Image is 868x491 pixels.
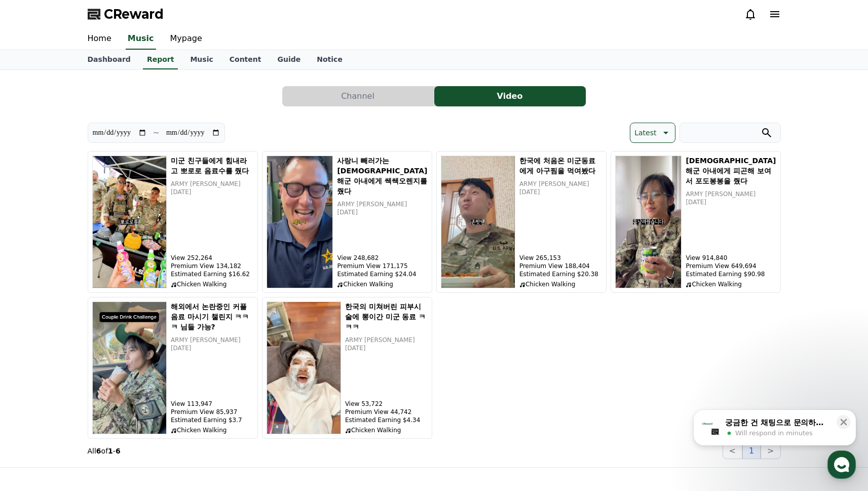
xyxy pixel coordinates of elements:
p: ARMY [PERSON_NAME] [171,336,253,344]
strong: 6 [116,447,121,455]
button: 1 [742,443,761,459]
p: Chicken Walking [519,280,602,288]
button: 미해군 아내에게 피곤해 보여서 포도봉봉을 줬다 [DEMOGRAPHIC_DATA]해군 아내에게 피곤해 보여서 포도봉봉을 줬다 ARMY [PERSON_NAME] [DATE] Vi... [611,151,781,293]
a: Home [3,321,67,347]
p: ARMY [PERSON_NAME] [345,336,428,344]
button: < [723,443,742,459]
p: [DATE] [519,188,602,196]
p: [DATE] [345,344,428,352]
p: ARMY [PERSON_NAME] [686,190,776,198]
p: [DATE] [171,344,253,352]
p: ~ [153,127,160,139]
a: Music [126,28,156,50]
p: View 53,722 [345,400,428,408]
button: > [761,443,780,459]
p: View 248,682 [337,254,427,262]
strong: 1 [108,447,113,455]
img: 해외에서 논란중인 커플 음료 마시기 챌린지 ㅋㅋㅋ 님들 가능? [92,301,167,434]
span: CReward [104,6,164,22]
p: Premium View 188,404 [519,262,602,270]
button: Channel [282,86,434,106]
p: Latest [634,126,656,140]
p: Premium View 171,175 [337,262,427,270]
h5: 사랑니 빼러가는 [DEMOGRAPHIC_DATA]해군 아내에게 쌕쌕오렌지를 줬다 [337,156,427,196]
p: All of - [88,446,121,456]
strong: 6 [96,447,101,455]
p: Estimated Earning $16.62 [171,270,253,278]
button: 사랑니 빼러가는 미해군 아내에게 쌕쌕오렌지를 줬다 사랑니 빼러가는 [DEMOGRAPHIC_DATA]해군 아내에게 쌕쌕오렌지를 줬다 ARMY [PERSON_NAME] [DATE... [262,151,432,293]
img: 미군 친구들에게 힘내라고 뽀로로 음료수를 줬다 [92,156,167,288]
p: Premium View 44,742 [345,408,428,416]
p: Chicken Walking [171,280,253,288]
p: ARMY [PERSON_NAME] [337,200,427,208]
span: Home [26,336,44,345]
p: Premium View 134,182 [171,262,253,270]
p: [DATE] [171,188,253,196]
h5: [DEMOGRAPHIC_DATA]해군 아내에게 피곤해 보여서 포도봉봉을 줬다 [686,156,776,186]
p: Premium View 649,694 [686,262,776,270]
a: Messages [67,321,131,347]
p: Estimated Earning $20.38 [519,270,602,278]
a: Settings [131,321,195,347]
p: View 265,153 [519,254,602,262]
img: 한국의 미쳐버린 피부시술에 뽕이간 미군 동료 ㅋㅋㅋ [267,301,341,434]
p: View 914,840 [686,254,776,262]
a: Guide [269,50,309,69]
button: 한국의 미쳐버린 피부시술에 뽕이간 미군 동료 ㅋㅋㅋ 한국의 미쳐버린 피부시술에 뽕이간 미군 동료 ㅋㅋㅋ ARMY [PERSON_NAME] [DATE] View 53,722 P... [262,297,432,439]
p: Chicken Walking [345,426,428,434]
p: View 252,264 [171,254,253,262]
p: Estimated Earning $24.04 [337,270,427,278]
a: Notice [309,50,351,69]
p: View 113,947 [171,400,253,408]
img: 미해군 아내에게 피곤해 보여서 포도봉봉을 줬다 [615,156,682,288]
span: Messages [84,337,114,345]
button: 한국에 처음온 미군동료에게 아구찜을 먹여봤다 한국에 처음온 미군동료에게 아구찜을 먹여봤다 ARMY [PERSON_NAME] [DATE] View 265,153 Premium ... [436,151,607,293]
a: Home [80,28,120,50]
img: 사랑니 빼러가는 미해군 아내에게 쌕쌕오렌지를 줬다 [267,156,333,288]
p: Chicken Walking [686,280,776,288]
p: ARMY [PERSON_NAME] [519,180,602,188]
p: Estimated Earning $3.7 [171,416,253,424]
img: 한국에 처음온 미군동료에게 아구찜을 먹여봤다 [441,156,515,288]
p: Estimated Earning $90.98 [686,270,776,278]
a: Music [182,50,221,69]
p: Estimated Earning $4.34 [345,416,428,424]
p: Premium View 85,937 [171,408,253,416]
p: [DATE] [337,208,427,216]
a: Mypage [162,28,210,50]
h5: 미군 친구들에게 힘내라고 뽀로로 음료수를 줬다 [171,156,253,176]
p: Chicken Walking [171,426,253,434]
p: [DATE] [686,198,776,206]
h5: 한국에 처음온 미군동료에게 아구찜을 먹여봤다 [519,156,602,176]
a: CReward [88,6,164,22]
button: 해외에서 논란중인 커플 음료 마시기 챌린지 ㅋㅋㅋ 님들 가능? 해외에서 논란중인 커플 음료 마시기 챌린지 ㅋㅋㅋ 님들 가능? ARMY [PERSON_NAME] [DATE] V... [88,297,258,439]
button: Latest [630,123,675,143]
h5: 해외에서 논란중인 커플 음료 마시기 챌린지 ㅋㅋㅋ 님들 가능? [171,301,253,332]
p: ARMY [PERSON_NAME] [171,180,253,188]
a: Dashboard [80,50,139,69]
p: Chicken Walking [337,280,427,288]
h5: 한국의 미쳐버린 피부시술에 뽕이간 미군 동료 ㅋㅋㅋ [345,301,428,332]
a: Content [221,50,270,69]
span: Settings [150,336,175,345]
button: 미군 친구들에게 힘내라고 뽀로로 음료수를 줬다 미군 친구들에게 힘내라고 뽀로로 음료수를 줬다 ARMY [PERSON_NAME] [DATE] View 252,264 Premiu... [88,151,258,293]
a: Report [143,50,178,69]
button: Video [434,86,586,106]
